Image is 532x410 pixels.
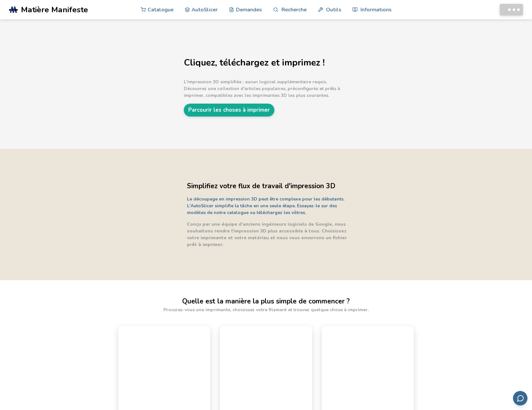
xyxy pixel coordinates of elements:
[188,106,270,114] font: Parcourir les choses à imprimer
[148,6,173,13] font: Catalogue
[187,181,335,190] font: Simplifiez votre flux de travail d'impression 3D
[326,6,341,13] font: Outils
[187,196,344,216] font: Le découpage en impression 3D peut être complexe pour les débutants. L'AutoSlicer simplifie la tâ...
[281,6,307,13] font: Recherche
[182,297,350,306] font: Quelle est la manière la plus simple de commencer ?
[184,79,340,98] font: L'impression 3D simplifiée : aucun logiciel supplémentaire requis. Découvrez une collection d'art...
[163,307,369,313] font: Procurez-vous une imprimante, choisissez votre filament et trouvez quelque chose à imprimer.
[192,6,218,13] font: AutoSlicer
[513,391,527,405] button: Envoyer des commentaires par e-mail
[360,6,391,13] font: Informations
[184,104,274,116] a: Parcourir les choses à imprimer
[187,221,347,248] font: Conçu par une équipe d'anciens ingénieurs logiciels de Google, nous souhaitons rendre l'impressio...
[21,4,88,15] font: Matière Manifeste
[184,56,325,69] font: Cliquez, téléchargez et imprimez !
[236,6,262,13] font: Demandes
